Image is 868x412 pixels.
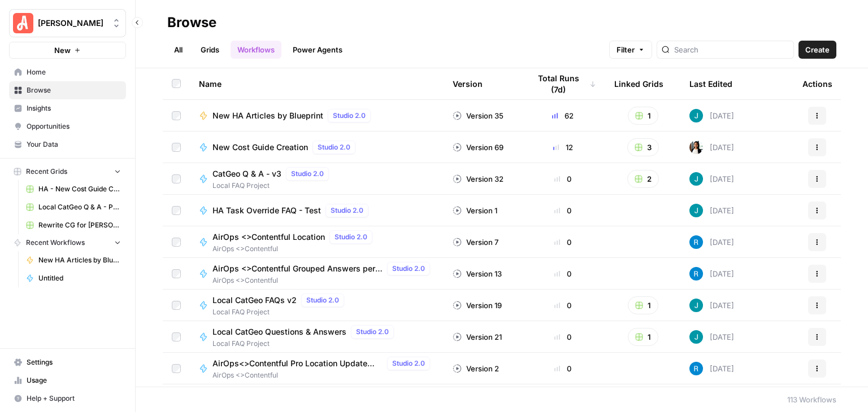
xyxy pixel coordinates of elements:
span: Studio 2.0 [392,264,425,274]
a: Local CatGeo Questions & AnswersStudio 2.0Local FAQ Project [199,325,435,349]
span: New HA Articles by Blueprint [212,110,323,121]
div: 12 [530,142,596,153]
div: 0 [530,205,596,216]
span: New Cost Guide Creation [212,142,308,153]
span: Recent Grids [26,166,67,177]
span: Create [805,44,830,55]
a: AirOps <>Contentful LocationStudio 2.0AirOps <>Contentful [199,230,435,254]
span: AirOps <>Contentful Grouped Answers per Question [212,263,383,274]
a: New Cost Guide CreationStudio 2.0 [199,141,435,154]
span: Untitled [38,273,121,283]
div: [DATE] [689,235,734,249]
span: Local FAQ Project [212,181,333,191]
div: Linked Grids [614,68,663,99]
a: Workflows [231,41,281,59]
button: Recent Grids [9,163,126,180]
a: New HA Articles by BlueprintStudio 2.0 [199,109,435,122]
a: Browse [9,81,126,99]
a: AirOps<>Contentful Pro Location Update LocationStudio 2.0AirOps <>Contentful [199,357,435,380]
div: Actions [802,68,832,99]
div: Version 7 [453,236,498,248]
a: Settings [9,353,126,371]
div: Version 2 [453,363,499,374]
div: [DATE] [689,141,734,154]
div: [DATE] [689,172,734,186]
div: Version 1 [453,205,497,216]
span: Studio 2.0 [306,295,339,305]
img: 4ql36xcz6vn5z6vl131rp0snzihs [689,235,703,249]
img: gsxx783f1ftko5iaboo3rry1rxa5 [689,204,703,217]
div: Browse [167,14,216,32]
span: Filter [617,44,635,55]
span: Local CatGeo FAQs v2 [212,295,297,306]
div: Version 35 [453,110,504,121]
span: Local CatGeo Q & A - Pass/Fail v2 Grid [38,202,121,212]
button: 1 [628,107,658,125]
img: Angi Logo [13,13,33,33]
span: Studio 2.0 [333,111,366,121]
span: Help + Support [27,393,121,404]
div: 0 [530,331,596,343]
span: Usage [27,375,121,385]
a: AirOps <>Contentful Grouped Answers per QuestionStudio 2.0AirOps <>Contentful [199,262,435,286]
img: gsxx783f1ftko5iaboo3rry1rxa5 [689,109,703,122]
button: Filter [609,41,652,59]
a: New HA Articles by Blueprint [21,251,126,269]
span: [PERSON_NAME] [38,17,106,29]
span: AirOps <>Contentful [212,275,435,286]
span: Studio 2.0 [291,169,324,179]
span: Studio 2.0 [335,232,367,242]
span: Recent Workflows [26,238,85,248]
div: [DATE] [689,267,734,280]
div: 0 [530,363,596,374]
div: Version [453,68,483,99]
span: AirOps <>Contentful [212,370,435,380]
span: Browse [27,85,121,95]
div: Version 32 [453,173,504,185]
button: 2 [627,170,659,188]
a: HA - New Cost Guide Creation Grid [21,180,126,198]
div: [DATE] [689,109,734,122]
a: Opportunities [9,117,126,135]
div: Name [199,68,435,99]
span: HA - New Cost Guide Creation Grid [38,184,121,194]
img: 4ql36xcz6vn5z6vl131rp0snzihs [689,267,703,280]
div: 0 [530,173,596,185]
div: [DATE] [689,362,734,375]
span: Settings [27,357,121,367]
button: Recent Workflows [9,234,126,251]
div: Version 69 [453,142,504,153]
button: Workspace: Angi [9,9,126,37]
img: gsxx783f1ftko5iaboo3rry1rxa5 [689,330,703,344]
img: xqjo96fmx1yk2e67jao8cdkou4un [689,141,703,154]
span: Opportunities [27,121,121,132]
span: Local FAQ Project [212,307,349,317]
button: New [9,42,126,59]
div: Last Edited [689,68,732,99]
div: 0 [530,268,596,279]
span: AirOps <>Contentful Location [212,231,325,243]
span: AirOps<>Contentful Pro Location Update Location [212,358,383,369]
a: Usage [9,371,126,389]
span: New [54,45,71,56]
span: Studio 2.0 [392,358,425,369]
span: HA Task Override FAQ - Test [212,205,321,216]
img: gsxx783f1ftko5iaboo3rry1rxa5 [689,299,703,312]
a: Grids [194,41,226,59]
a: Local CatGeo Q & A - Pass/Fail v2 Grid [21,198,126,216]
div: 62 [530,110,596,121]
span: AirOps <>Contentful [212,244,377,254]
div: 0 [530,236,596,248]
button: Create [798,41,836,59]
button: 1 [628,328,658,346]
a: CatGeo Q & A - v3Studio 2.0Local FAQ Project [199,167,435,191]
a: Power Agents [286,41,349,59]
input: Search [674,44,789,55]
a: Rewrite CG for [PERSON_NAME] - Grading version Grid [21,216,126,234]
button: 1 [628,296,658,314]
div: [DATE] [689,204,734,217]
span: Studio 2.0 [318,142,350,152]
a: Your Data [9,135,126,154]
span: Insights [27,103,121,113]
div: [DATE] [689,299,734,312]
